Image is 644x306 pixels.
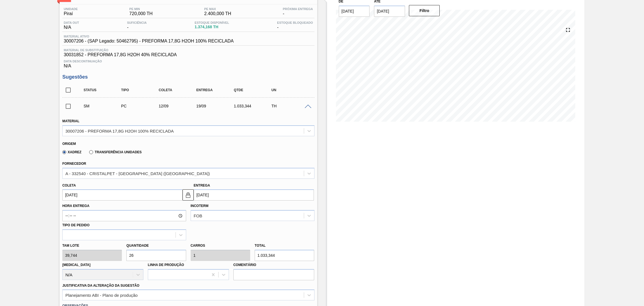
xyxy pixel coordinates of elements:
[127,21,146,24] span: Suficiência
[129,11,153,16] span: 720,000 TH
[120,88,162,92] div: Tipo
[62,119,79,123] label: Material
[148,263,184,267] label: Linha de Produção
[157,104,200,108] div: 12/09/2025
[62,223,89,227] label: Tipo de pedido
[64,35,234,38] span: Material ativo
[194,213,202,218] div: FOB
[283,7,313,11] span: Próxima Entrega
[62,142,76,146] label: Origem
[126,21,148,30] div: -
[270,104,312,108] div: TH
[65,128,174,133] div: 30007206 - PREFORMA 17,8G H2OH 100% RECICLADA
[82,104,125,108] div: Sugestão Manual
[64,48,313,52] span: Material de Substituição
[62,284,139,288] label: Justificativa da Alteração da Sugestão
[62,263,91,267] label: [MEDICAL_DATA]
[374,6,405,17] input: dd/mm/yyyy
[64,21,79,24] span: Data out
[195,88,237,92] div: Entrega
[62,242,122,250] label: Tam lote
[276,21,314,30] div: -
[195,104,237,108] div: 19/09/2025
[64,60,313,63] span: Data Descontinuação
[62,202,186,210] label: Hora Entrega
[62,57,314,69] div: N/A
[62,183,76,187] label: Coleta
[64,11,78,16] span: Piraí
[65,293,138,298] div: Planejamento ABI - Plano de produção
[204,7,231,11] span: PE MAX
[195,21,229,24] span: Estoque Disponível
[194,189,314,201] input: dd/mm/yyyy
[281,7,314,16] div: -
[255,244,266,248] label: Total
[185,192,191,198] img: locked
[120,104,162,108] div: Pedido de Compra
[89,150,141,154] label: Transferência Unidades
[195,25,229,29] span: 1.374,168 TH
[62,74,314,80] h3: Sugestões
[191,244,205,248] label: Carros
[129,7,153,11] span: PE MIN
[183,189,194,201] button: locked
[64,52,313,57] span: 30031852 - PREFORMA 17,8G H2OH 40% RECICLADA
[204,11,231,16] span: 2.400,000 TH
[277,21,313,24] span: Estoque Bloqueado
[157,88,200,92] div: Coleta
[191,204,209,208] label: Incoterm
[270,88,312,92] div: UN
[233,104,275,108] div: 1.033,344
[126,244,149,248] label: Quantidade
[409,5,440,16] button: Filtro
[65,171,210,176] div: A - 332540 - CRISTALPET - [GEOGRAPHIC_DATA] ([GEOGRAPHIC_DATA])
[64,7,78,11] span: Unidade
[62,162,86,166] label: Fornecedor
[62,189,183,201] input: dd/mm/yyyy
[64,39,234,44] span: 30007206 - (SAP Legado: 50462795) - PREFORMA 17,8G H2OH 100% RECICLADA
[62,150,82,154] label: Xadrez
[62,21,80,30] div: N/A
[82,88,125,92] div: Status
[194,183,210,187] label: Entrega
[233,261,314,269] label: Comentário
[339,6,370,17] input: dd/mm/yyyy
[233,88,275,92] div: Qtde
